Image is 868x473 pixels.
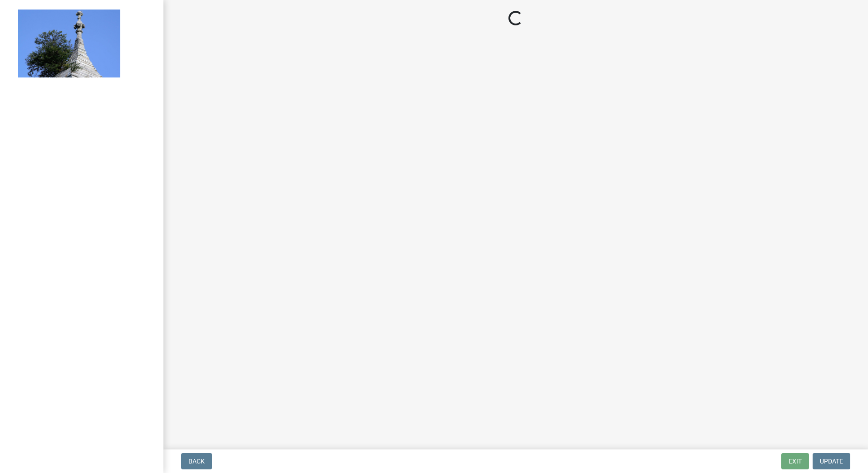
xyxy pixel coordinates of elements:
span: Update [820,458,843,465]
img: Decatur County, Indiana [18,10,120,77]
span: Back [188,458,205,465]
button: Update [813,453,850,469]
button: Back [181,453,212,469]
button: Exit [781,453,809,469]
